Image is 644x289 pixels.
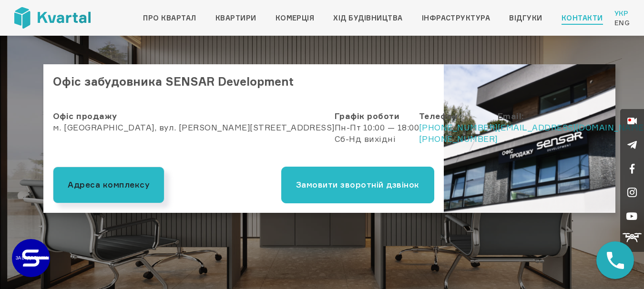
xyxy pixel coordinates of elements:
a: Комерція [276,12,315,24]
div: м. [GEOGRAPHIC_DATA], вул. [PERSON_NAME][STREET_ADDRESS] [53,110,335,157]
a: Хід будівництва [333,12,402,24]
strong: Телефон [419,111,458,121]
a: [PHONE_NUMBER] [419,134,498,144]
img: Kvartal [14,7,91,29]
a: Інфраструктура [422,12,491,24]
a: [PHONE_NUMBER] [419,122,498,132]
a: ЗАБУДОВНИК [12,239,50,277]
a: Про квартал [143,12,196,24]
a: Eng [614,18,630,28]
button: Адреса комплексу [53,167,164,203]
button: Замовити зворотній дзвінок [281,167,434,203]
a: Квартири [215,12,256,24]
h2: Офіс забудовника SENSAR Development [43,64,444,101]
strong: Графік роботи [335,111,399,121]
a: Контакти [562,12,603,24]
div: Пн-Пт 10:00 — 18:00 Сб-Нд вихідні [335,110,419,157]
strong: Email: [498,111,524,121]
a: Відгуки [509,12,542,24]
strong: Офіс продажу [53,111,117,121]
a: Укр [614,9,630,18]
